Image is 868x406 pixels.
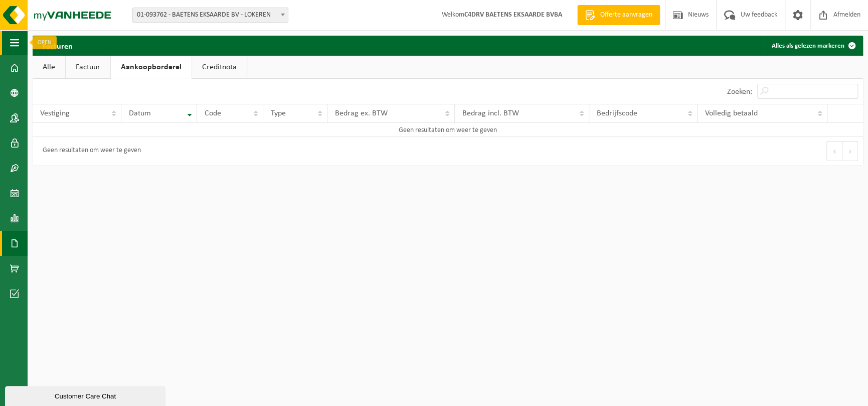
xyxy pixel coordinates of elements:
[705,109,758,117] span: Volledig betaald
[33,36,83,55] h2: Facturen
[271,109,286,117] span: Type
[764,36,862,56] button: Alles als gelezen markeren
[111,56,192,79] a: Aankoopborderel
[40,109,70,117] span: Vestiging
[205,109,221,117] span: Code
[464,11,562,19] strong: C4DRV BAETENS EKSAARDE BVBA
[826,141,842,161] button: Previous
[33,56,65,79] a: Alle
[842,141,858,161] button: Next
[38,142,141,160] div: Geen resultaten om weer te geven
[129,109,151,117] span: Datum
[577,5,660,25] a: Offerte aanvragen
[33,123,863,137] td: Geen resultaten om weer te geven
[597,109,637,117] span: Bedrijfscode
[462,109,519,117] span: Bedrag incl. BTW
[5,384,167,406] iframe: chat widget
[192,56,247,79] a: Creditnota
[727,88,752,96] label: Zoeken:
[66,56,110,79] a: Factuur
[598,10,655,20] span: Offerte aanvragen
[335,109,388,117] span: Bedrag ex. BTW
[132,8,288,23] span: 01-093762 - BAETENS EKSAARDE BV - LOKEREN
[133,8,288,22] span: 01-093762 - BAETENS EKSAARDE BV - LOKEREN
